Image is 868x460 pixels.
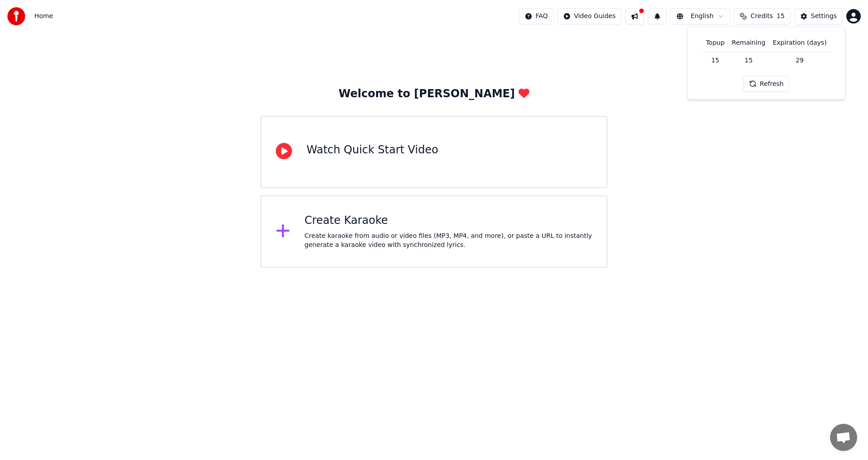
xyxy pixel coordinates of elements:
[769,34,830,52] th: Expiration (days)
[830,424,857,451] div: Open chat
[305,213,593,228] div: Create Karaoke
[519,8,554,24] button: FAQ
[305,232,593,250] div: Create karaoke from audio or video files (MP3, MP4, and more), or paste a URL to instantly genera...
[307,143,438,157] div: Watch Quick Start Video
[557,8,622,24] button: Video Guides
[702,52,728,68] td: 15
[34,12,53,21] nav: breadcrumb
[769,52,830,68] td: 29
[702,34,728,52] th: Topup
[734,8,790,24] button: Credits15
[811,12,837,21] div: Settings
[7,7,25,25] img: youka
[794,8,843,24] button: Settings
[750,12,773,21] span: Credits
[34,12,53,21] span: Home
[728,52,769,68] td: 15
[339,87,529,101] div: Welcome to [PERSON_NAME]
[728,34,769,52] th: Remaining
[743,76,790,92] button: Refresh
[777,12,785,21] span: 15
